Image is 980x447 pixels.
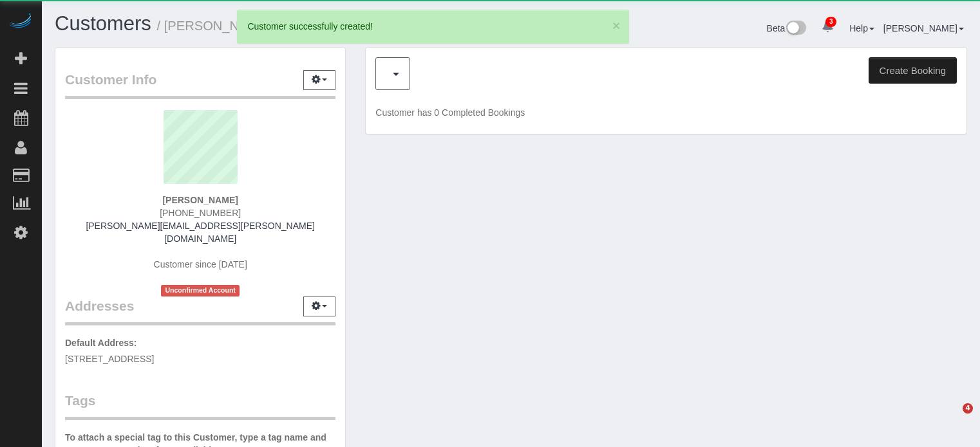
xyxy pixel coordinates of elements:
button: × [612,19,620,32]
a: Customers [55,12,151,35]
img: New interface [785,21,806,37]
small: / [PERSON_NAME] [157,19,271,33]
legend: Tags [65,391,335,420]
button: Create Booking [869,57,957,84]
a: Help [849,23,874,33]
a: 3 [815,13,840,41]
label: Default Address: [65,336,137,349]
img: Automaid Logo [8,13,33,31]
span: Customer since [DATE] [154,259,247,269]
span: 4 [963,403,973,414]
a: [PERSON_NAME][EMAIL_ADDRESS][PERSON_NAME][DOMAIN_NAME] [86,221,315,244]
legend: Customer Info [65,70,335,99]
span: [PHONE_NUMBER] [160,208,241,218]
span: 3 [825,17,836,27]
a: Beta [767,23,807,33]
p: Customer has 0 Completed Bookings [375,106,957,119]
span: [STREET_ADDRESS] [65,354,154,364]
iframe: Intercom live chat [936,403,967,434]
span: Unconfirmed Account [161,285,240,296]
strong: [PERSON_NAME] [162,195,238,205]
a: [PERSON_NAME] [883,23,964,33]
div: Customer successfully created! [247,20,619,33]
